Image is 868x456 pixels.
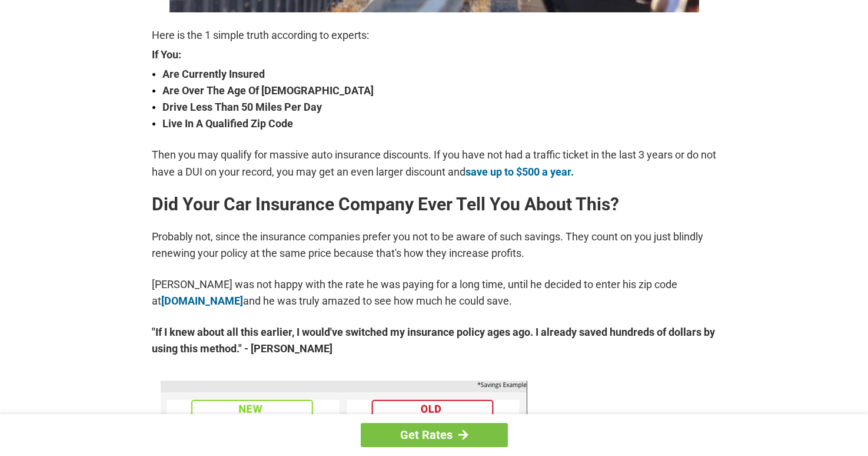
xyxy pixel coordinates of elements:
[361,423,508,447] a: Get Rates
[162,99,717,115] strong: Drive Less Than 50 Miles Per Day
[152,147,717,180] p: Then you may qualify for massive auto insurance discounts. If you have not had a traffic ticket i...
[162,115,717,132] strong: Live In A Qualified Zip Code
[152,324,717,357] strong: "If I knew about all this earlier, I would've switched my insurance policy ages ago. I already sa...
[161,295,243,307] a: [DOMAIN_NAME]
[465,166,574,178] a: save up to $500 a year.
[162,66,717,82] strong: Are Currently Insured
[152,195,717,214] h2: Did Your Car Insurance Company Ever Tell You About This?
[152,49,717,60] strong: If You:
[152,229,717,262] p: Probably not, since the insurance companies prefer you not to be aware of such savings. They coun...
[152,276,717,309] p: [PERSON_NAME] was not happy with the rate he was paying for a long time, until he decided to ente...
[152,27,717,44] p: Here is the 1 simple truth according to experts:
[162,82,717,99] strong: Are Over The Age Of [DEMOGRAPHIC_DATA]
